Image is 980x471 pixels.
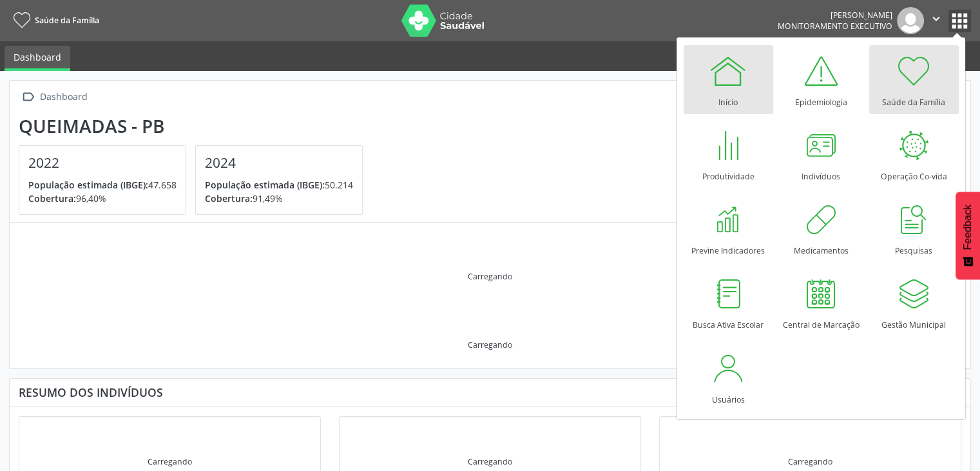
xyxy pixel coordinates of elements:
div: Carregando [788,456,832,467]
a: Previne Indicadores [684,194,773,263]
div: Carregando [468,456,512,467]
a: Produtividade [684,119,773,188]
a: Usuários [684,343,773,412]
a:  Dashboard [19,88,90,106]
a: Gestão Municipal [869,268,959,337]
a: Medicamentos [776,194,866,263]
a: Pesquisas [869,194,959,263]
span: Monitoramento Executivo [778,21,892,32]
i:  [19,88,37,106]
div: Carregando [468,271,512,282]
a: Início [684,45,773,114]
button: Feedback - Mostrar pesquisa [956,192,980,279]
img: img [897,7,924,34]
h4: 2024 [205,155,353,171]
button: apps [948,10,971,32]
p: 50.214 [205,178,353,192]
h4: 2022 [28,155,177,171]
div: Carregando [468,339,512,350]
a: Central de Marcação [776,268,866,337]
a: Saúde da Família [9,10,99,31]
div: [PERSON_NAME] [778,10,892,21]
span: Cobertura: [205,192,253,205]
span: População estimada (IBGE): [28,179,148,191]
span: População estimada (IBGE): [205,179,325,191]
button:  [924,7,948,34]
span: Feedback [962,205,974,250]
span: Cobertura: [28,192,76,205]
i:  [929,12,943,26]
a: Indivíduos [776,119,866,188]
a: Operação Co-vida [869,119,959,188]
div: Dashboard [37,88,90,106]
div: Carregando [148,456,192,467]
a: Dashboard [5,46,70,71]
span: Saúde da Família [35,15,99,26]
p: 96,40% [28,192,177,205]
p: 47.658 [28,178,177,192]
div: Resumo dos indivíduos [19,385,961,399]
a: Epidemiologia [776,45,866,114]
div: Queimadas - PB [19,115,372,137]
a: Saúde da Família [869,45,959,114]
p: 91,49% [205,192,353,205]
a: Busca Ativa Escolar [684,268,773,337]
